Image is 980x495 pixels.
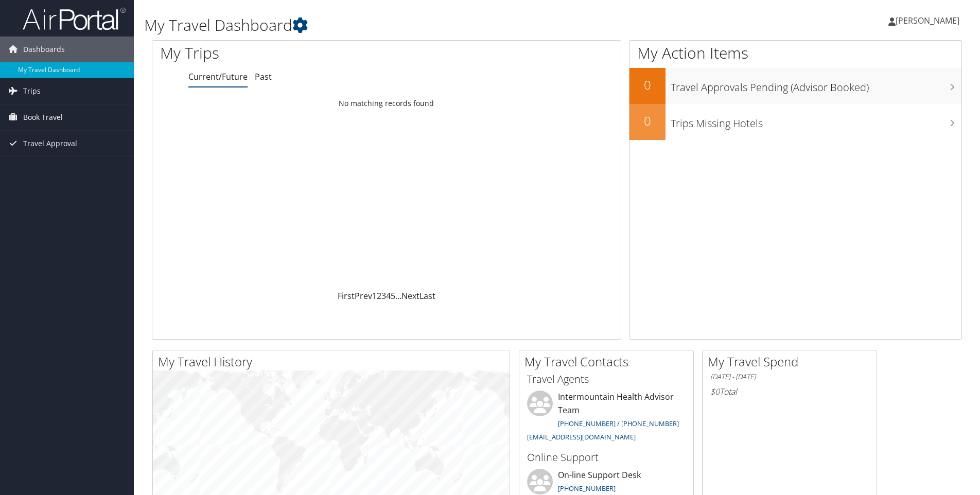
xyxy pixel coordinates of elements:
[23,131,77,156] span: Travel Approval
[527,372,686,386] h3: Travel Agents
[629,42,961,64] h1: My Action Items
[158,353,510,370] h2: My Travel History
[23,104,63,130] span: Book Travel
[710,386,720,397] span: $0
[708,353,877,370] h2: My Travel Spend
[522,391,691,446] li: Intermountain Health Advisor Team
[629,76,666,94] h2: 0
[629,68,961,104] a: 0Travel Approvals Pending (Advisor Booked)
[527,450,686,465] h3: Online Support
[527,432,636,441] a: [EMAIL_ADDRESS][DOMAIN_NAME]
[671,111,961,131] h3: Trips Missing Hotels
[401,290,419,302] a: Next
[896,15,959,26] span: [PERSON_NAME]
[160,42,418,64] h1: My Trips
[23,78,41,104] span: Trips
[355,290,372,302] a: Prev
[372,290,377,302] a: 1
[395,290,401,302] span: …
[710,386,869,397] h6: Total
[23,37,65,62] span: Dashboards
[558,484,616,493] a: [PHONE_NUMBER]
[671,75,961,95] h3: Travel Approvals Pending (Advisor Booked)
[888,5,970,36] a: [PERSON_NAME]
[386,290,391,302] a: 4
[255,71,272,82] a: Past
[419,290,435,302] a: Last
[524,353,693,370] h2: My Travel Contacts
[377,290,381,302] a: 2
[144,14,694,36] h1: My Travel Dashboard
[629,112,666,130] h2: 0
[629,104,961,140] a: 0Trips Missing Hotels
[381,290,386,302] a: 3
[188,71,248,82] a: Current/Future
[338,290,355,302] a: First
[710,372,869,382] h6: [DATE] - [DATE]
[23,7,126,31] img: airportal-logo.png
[558,419,679,428] a: [PHONE_NUMBER] / [PHONE_NUMBER]
[152,94,621,113] td: No matching records found
[391,290,395,302] a: 5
